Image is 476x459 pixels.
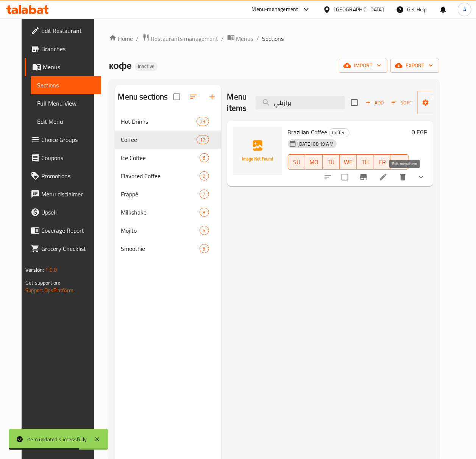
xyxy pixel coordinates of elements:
button: Add [362,97,387,109]
a: Choice Groups [25,131,101,149]
button: Manage items [417,91,468,114]
span: Branches [41,44,95,53]
nav: breadcrumb [109,34,439,44]
button: import [339,59,387,73]
a: Sections [31,76,101,94]
div: items [200,226,209,235]
span: FR [377,157,388,168]
span: Frappé [121,190,200,199]
div: items [197,117,209,126]
span: 5 [200,227,209,234]
a: Upsell [25,203,101,221]
svg: Show Choices [417,173,426,182]
div: Smoothie5 [115,240,221,258]
span: Brazilian Coffee [288,126,328,138]
div: Ice Coffee [121,153,200,162]
span: Add [364,98,385,107]
button: SU [288,154,305,170]
span: Manage items [423,93,462,112]
span: Restaurants management [151,34,218,43]
li: / [257,34,259,43]
span: WE [343,157,354,168]
span: TU [326,157,337,168]
span: Add item [362,97,387,109]
li: / [136,34,139,43]
span: Edit Restaurant [41,26,95,35]
span: Sections [37,81,95,90]
span: Version: [25,265,44,275]
div: Mojito [121,226,200,235]
span: Coffee [329,128,349,137]
button: FR [374,154,391,170]
a: Branches [25,40,101,58]
a: Restaurants management [142,34,218,44]
img: Brazilian Coffee [233,127,282,175]
span: TH [360,157,371,168]
span: кофе [109,57,132,74]
span: Menus [43,62,95,72]
span: Inactive [135,63,158,70]
button: TH [357,154,374,170]
button: Branch-specific-item [354,168,373,186]
button: Add section [203,88,221,106]
span: Sort [392,98,412,107]
div: Flavored Coffee9 [115,167,221,185]
span: 8 [200,209,209,216]
span: 5 [200,245,209,252]
div: Milkshake8 [115,203,221,221]
span: Hot Drinks [121,117,197,126]
div: Inactive [135,62,158,71]
span: 1.0.0 [45,265,57,275]
span: Upsell [41,208,95,217]
span: Grocery Checklist [41,244,95,253]
a: Grocery Checklist [25,240,101,258]
div: items [200,171,209,180]
a: Coupons [25,149,101,167]
button: WE [340,154,357,170]
div: items [200,244,209,253]
span: 17 [197,136,208,143]
div: items [200,208,209,217]
span: Get support on: [25,278,60,288]
span: Sort sections [185,88,203,106]
span: Full Menu View [37,99,95,108]
span: SA [394,157,405,168]
a: Menus [25,58,101,76]
button: export [390,59,439,73]
a: Full Menu View [31,94,101,112]
span: Promotions [41,171,95,180]
div: items [200,153,209,162]
span: Coupons [41,153,95,162]
span: Select section [346,95,362,110]
div: items [197,135,209,144]
span: Milkshake [121,208,200,217]
span: Sections [262,34,284,43]
li: / [222,34,224,43]
h2: Menu items [227,91,247,114]
button: sort-choices [319,168,337,186]
span: SU [291,157,302,168]
span: Edit Menu [37,117,95,126]
button: delete [394,168,412,186]
span: Choice Groups [41,135,95,144]
button: TU [323,154,340,170]
a: Menu disclaimer [25,185,101,203]
div: Coffee [121,135,197,144]
nav: Menu sections [115,109,221,261]
span: Select to update [337,169,353,185]
div: Frappé7 [115,185,221,203]
span: A [463,5,466,14]
a: Edit Menu [31,112,101,131]
h2: Menu sections [118,91,168,103]
span: Select all sections [169,89,185,105]
a: Promotions [25,167,101,185]
button: Sort [390,97,414,109]
span: 23 [197,118,208,125]
span: Menus [236,34,254,43]
span: Sort items [387,97,417,109]
div: Menu-management [252,5,298,14]
span: MO [308,157,319,168]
